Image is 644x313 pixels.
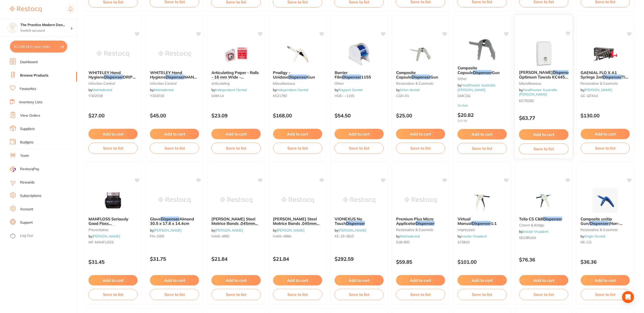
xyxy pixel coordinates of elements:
button: Log Out [10,232,76,240]
em: Dispenser [416,221,435,226]
b: HAWE Steel Matrice Bands .045mm 7mm x 3m with Dispenser [211,217,261,226]
img: MANFLOSS Seriously Good Floss with Dispenser of 100m [97,188,129,213]
a: [PERSON_NAME] [215,228,243,233]
a: Browse Products [20,73,48,78]
h4: The Practice Modern Dentistry and Facial Aesthetics [20,23,70,27]
span: by [211,88,247,92]
span: MANFLOSS Seriously Good Floss with [88,216,128,231]
button: Save to list [335,289,384,300]
b: Virtual Manual Dispenser 1:1 [458,217,507,226]
button: Add to cart [273,129,322,139]
button: Add to cart [458,129,507,139]
div: Open Intercom Messenger [622,291,634,303]
span: KE-10-1810 [335,234,354,238]
span: Premium Plus Micro Applicator [396,216,433,226]
span: Composite unitip Gun/ [581,216,612,226]
button: Add to cart [88,129,138,139]
span: MANUAL (suit 1 litre pods) [150,75,202,84]
em: Dispenser [97,226,116,231]
span: RE-CG [581,240,592,244]
p: $31.75 [150,256,199,262]
button: Add to cart [150,275,199,286]
span: by [396,234,420,238]
button: Save to list [396,289,445,300]
a: Healthware Australia [PERSON_NAME] [458,83,495,92]
small: miscellaneous [273,81,322,85]
a: Inventory Lists [19,100,42,105]
button: Save to list [519,289,568,300]
button: Add to cart [150,129,199,139]
a: Matrixdental [400,234,420,238]
a: Origin Dental [585,234,605,238]
img: The Practice Modern Dentistry and Facial Aesthetics [8,23,18,33]
img: Virtual Manual Dispenser 1:1 [466,188,498,213]
button: Save to list [88,143,138,154]
a: Support [20,220,33,225]
p: $20.82 [458,112,507,123]
span: $27.18 [458,119,507,123]
span: Telio CS C&B [519,216,543,221]
span: by [150,228,181,233]
span: by [88,234,120,238]
b: Composite Capsule Dispenser Gun [458,66,507,75]
em: Dispenser [553,70,572,75]
span: Y302016 [150,94,164,98]
a: Team [20,153,29,158]
small: other [458,77,507,81]
span: 1155 [361,75,371,79]
small: On Sale [458,104,507,107]
a: Ivoclar Vivadent [461,234,487,238]
b: Composite Capsule Dispenser Gun [396,70,445,79]
a: View Orders [20,113,40,118]
small: preventative [88,228,138,232]
img: WHITELEY Hand Hygiene Dispenser DRIP TRAY [97,42,129,66]
a: RestocqPay [10,166,39,172]
small: restorative & cosmetic [396,81,445,85]
p: $25.00 [396,113,445,118]
a: Rewards [20,180,34,185]
button: Add to cart [335,129,384,139]
p: $27.00 [88,113,138,118]
button: Save to list [519,143,569,155]
small: crown & bridge [519,223,568,227]
a: Matrixdental [154,88,174,92]
button: $2,159.19 in your order [10,41,67,52]
img: Composite Capsule Dispenser Gun [405,42,437,66]
span: Almond 30.5 x 17.8 x 14.4cm [150,216,194,226]
a: Account [20,207,33,212]
a: Orien dental [400,88,419,92]
span: by [519,88,557,97]
span: DRIP TRAY [88,75,136,84]
em: Dispenser [543,216,562,221]
p: $54.50 [335,113,384,118]
span: DMCDG [458,94,470,98]
em: Dispenser [411,75,430,79]
img: Barrier Film Dispenser 1155 [343,42,375,66]
small: infection control [88,81,138,85]
button: Save to list [458,289,507,300]
span: 1:1 [491,221,497,226]
span: Tips x 20 [581,75,630,84]
button: Add to cart [211,275,261,286]
b: GAENIAL FLO X A1 Syringe 2ml Dispenser Tips x 20 [581,70,630,79]
b: Prodigy - Unidose Dispenser Gun [273,70,322,79]
p: $45.00 [150,113,199,118]
span: by [273,88,308,92]
a: Restocq Logo [10,4,42,15]
b: VIONEXUS No Touch Dispenser [335,217,384,226]
em: Dispenser [104,75,123,79]
a: [PERSON_NAME] [585,88,612,92]
span: Gun [492,70,500,75]
a: Log Out [20,233,33,238]
b: Articulating Paper - Rolls - 16 mm Wide - Dispenser - Red - 40u - BK14 [211,70,261,79]
span: Gun [430,75,438,79]
a: [PERSON_NAME] [154,228,181,233]
button: Add to cart [458,275,507,286]
p: $292.59 [335,256,384,262]
span: by [519,229,549,234]
p: $59.85 [396,259,445,265]
a: Ivoclar Vivadent [523,229,549,234]
a: [PERSON_NAME] [338,228,366,233]
span: WHITELEY Hand Hygiene [150,70,182,79]
button: Save to list [335,143,384,154]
